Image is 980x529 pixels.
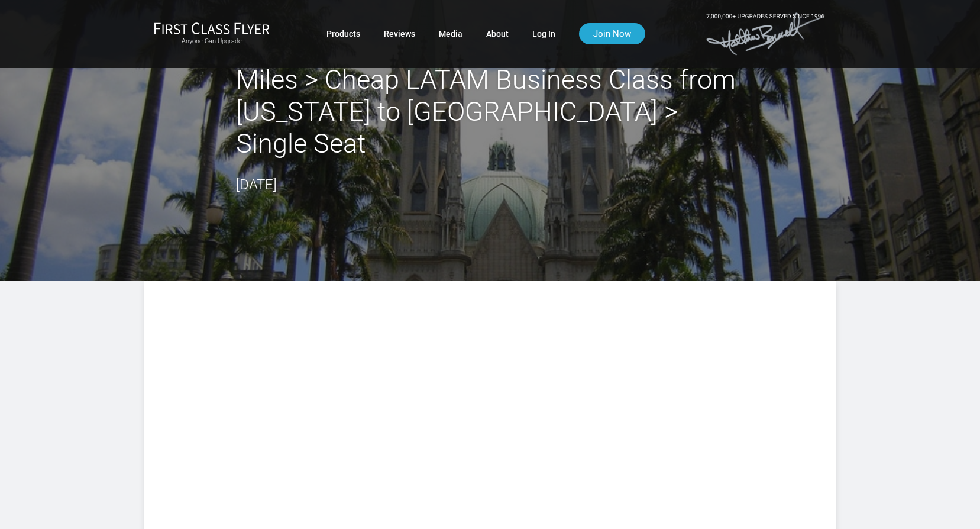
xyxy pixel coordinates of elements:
a: Reviews [384,23,415,44]
img: First Class Flyer [154,22,270,34]
a: Products [326,23,360,44]
h2: Miles > Cheap LATAM Business Class from [US_STATE] to [GEOGRAPHIC_DATA] > Single Seat [236,64,745,160]
img: summary.svg [203,328,777,436]
time: [DATE] [236,176,277,193]
small: Anyone Can Upgrade [154,37,270,46]
a: Log In [532,23,555,44]
a: First Class FlyerAnyone Can Upgrade [154,22,270,46]
a: About [486,23,509,44]
a: Join Now [579,23,645,44]
a: Media [439,23,462,44]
